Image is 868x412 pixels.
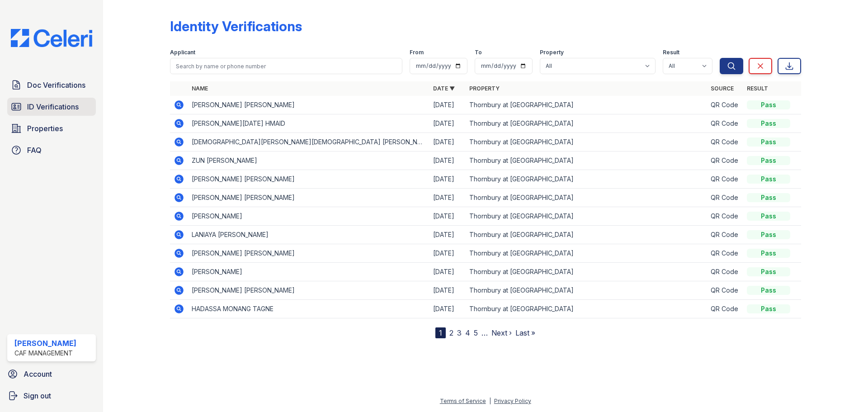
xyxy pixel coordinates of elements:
span: Doc Verifications [27,80,85,90]
label: From [410,49,424,56]
td: [PERSON_NAME] [188,207,429,226]
a: 5 [474,328,478,337]
td: Thornbury at [GEOGRAPHIC_DATA] [466,263,707,281]
div: Pass [747,137,790,147]
td: Thornbury at [GEOGRAPHIC_DATA] [466,96,707,114]
div: Pass [747,156,790,165]
a: Source [711,85,734,92]
td: [DATE] [429,96,466,114]
div: [PERSON_NAME] [14,338,76,349]
div: Pass [747,249,790,258]
td: [DATE] [429,170,466,189]
a: Doc Verifications [7,76,96,94]
td: QR Code [707,114,743,133]
td: QR Code [707,281,743,300]
td: QR Code [707,244,743,263]
td: [DATE] [429,281,466,300]
div: CAF Management [14,349,76,358]
td: [DATE] [429,189,466,207]
td: Thornbury at [GEOGRAPHIC_DATA] [466,244,707,263]
a: 4 [465,328,470,337]
div: Pass [747,230,790,239]
div: Pass [747,193,790,202]
td: [PERSON_NAME] [188,263,429,281]
td: [PERSON_NAME][DATE] HMAID [188,114,429,133]
div: | [489,398,491,404]
a: Next › [491,328,512,337]
a: Date ▼ [433,85,455,92]
img: CE_Logo_Blue-a8612792a0a2168367f1c8372b55b34899dd931a85d93a1a3d3e32e68fde9ad4.png [4,29,99,47]
div: Pass [747,175,790,184]
td: [DATE] [429,263,466,281]
td: [DATE] [429,133,466,152]
div: Pass [747,119,790,128]
a: Sign out [4,387,99,405]
td: QR Code [707,170,743,189]
td: [DATE] [429,114,466,133]
td: Thornbury at [GEOGRAPHIC_DATA] [466,189,707,207]
td: [DATE] [429,244,466,263]
a: ID Verifications [7,98,96,116]
a: Name [192,85,208,92]
div: Pass [747,100,790,109]
td: [DATE] [429,300,466,318]
td: [PERSON_NAME] [PERSON_NAME] [188,96,429,114]
td: QR Code [707,189,743,207]
td: QR Code [707,152,743,170]
td: QR Code [707,133,743,152]
label: To [475,49,482,56]
span: ID Verifications [27,101,79,112]
td: Thornbury at [GEOGRAPHIC_DATA] [466,281,707,300]
a: 3 [457,328,462,337]
td: QR Code [707,300,743,318]
a: Privacy Policy [494,398,531,404]
td: Thornbury at [GEOGRAPHIC_DATA] [466,170,707,189]
td: ZUN [PERSON_NAME] [188,152,429,170]
td: [DATE] [429,207,466,226]
a: Terms of Service [440,398,486,404]
label: Applicant [170,49,195,56]
div: Pass [747,304,790,313]
a: Last » [515,328,535,337]
a: Result [747,85,768,92]
span: … [481,327,488,338]
td: [PERSON_NAME] [PERSON_NAME] [188,170,429,189]
td: [DEMOGRAPHIC_DATA][PERSON_NAME][DEMOGRAPHIC_DATA] [PERSON_NAME] [188,133,429,152]
td: QR Code [707,96,743,114]
a: Properties [7,119,96,137]
td: Thornbury at [GEOGRAPHIC_DATA] [466,300,707,318]
div: Identity Verifications [170,18,302,34]
a: Account [4,365,99,383]
td: Thornbury at [GEOGRAPHIC_DATA] [466,152,707,170]
td: HADASSA MONANG TAGNE [188,300,429,318]
div: Pass [747,212,790,221]
a: 2 [449,328,453,337]
span: Sign out [24,390,51,401]
td: [DATE] [429,226,466,244]
td: [PERSON_NAME] [PERSON_NAME] [188,189,429,207]
a: Property [469,85,500,92]
span: Account [24,369,52,379]
td: QR Code [707,263,743,281]
td: QR Code [707,207,743,226]
label: Property [540,49,564,56]
label: Result [663,49,679,56]
div: Pass [747,267,790,276]
td: Thornbury at [GEOGRAPHIC_DATA] [466,133,707,152]
input: Search by name or phone number [170,58,402,74]
span: Properties [27,123,63,134]
span: FAQ [27,145,42,156]
td: [PERSON_NAME] [PERSON_NAME] [188,244,429,263]
a: FAQ [7,141,96,159]
td: Thornbury at [GEOGRAPHIC_DATA] [466,226,707,244]
td: Thornbury at [GEOGRAPHIC_DATA] [466,207,707,226]
td: [PERSON_NAME] [PERSON_NAME] [188,281,429,300]
td: LANIAYA [PERSON_NAME] [188,226,429,244]
div: Pass [747,286,790,295]
td: QR Code [707,226,743,244]
div: 1 [435,327,446,338]
td: Thornbury at [GEOGRAPHIC_DATA] [466,114,707,133]
td: [DATE] [429,152,466,170]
